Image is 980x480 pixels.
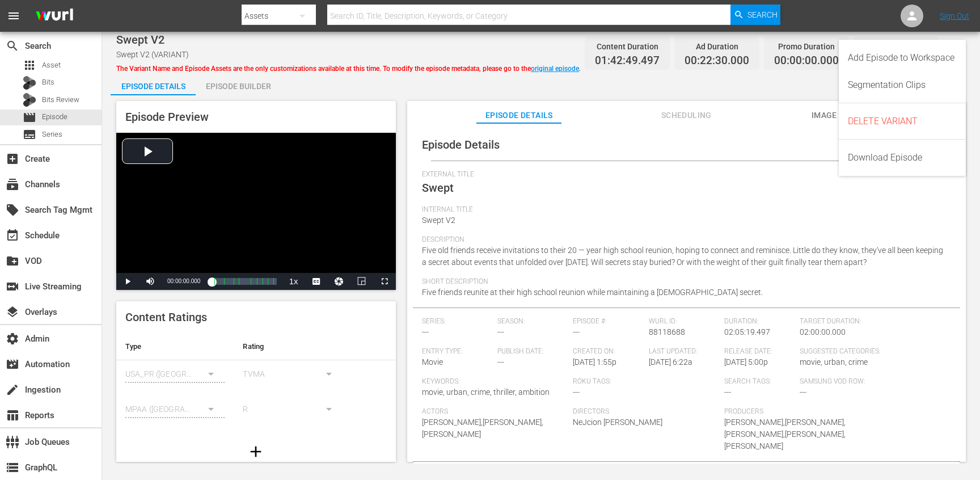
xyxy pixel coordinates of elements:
[724,347,794,356] span: Release Date:
[800,357,868,367] span: movie, urban, crime
[422,246,943,267] span: Five old friends receive invitations to their 20 — year high school reunion, hoping to connect an...
[573,407,719,416] span: Directors
[531,65,579,73] a: original episode
[6,357,19,371] span: Automation
[116,50,189,59] span: Swept V2 (VARIANT)
[42,94,79,106] span: Bits Review
[422,138,500,151] span: Episode Details
[422,388,550,397] span: movie, urban, crime, thriller, ambition
[649,347,719,356] span: Last Updated:
[940,11,969,20] a: Sign Out
[125,310,207,324] span: Content Ratings
[649,317,719,326] span: Wurl ID:
[23,58,36,72] span: Asset
[422,407,568,416] span: Actors
[848,108,957,135] div: DELETE VARIANT
[23,128,36,141] span: Series
[116,273,139,290] button: Play
[422,205,945,214] span: Internal Title
[125,358,225,390] div: USA_PR ([GEOGRAPHIC_DATA])
[6,305,19,319] span: Overlays
[422,277,945,287] span: Short Description
[573,317,643,326] span: Episode #:
[649,357,692,367] span: [DATE] 6:22a
[573,388,580,397] span: ---
[497,327,504,336] span: ---
[573,357,616,367] span: [DATE] 1:55p
[6,178,19,191] span: Channels
[23,93,36,107] div: Bits Review
[116,333,234,360] th: Type
[42,60,61,71] span: Asset
[23,76,36,90] div: Bits
[328,273,350,290] button: Jump To Time
[848,144,957,171] div: Download Episode
[6,280,19,293] span: Live Streaming
[800,377,869,386] span: Samsung VOD Row:
[422,235,945,245] span: Description
[864,39,928,54] div: Total Duration
[573,377,719,386] span: Roku Tags:
[212,278,276,285] div: Progress Bar
[685,54,749,68] span: 00:22:30.000
[27,3,82,30] img: ans4CAIJ8jUAAAAAAAAAAAAAAAAAAAAAAAAgQb4GAAAAAAAAAAAAAAAAAAAAAAAAJMjXAAAAAAAAAAAAAAAAAAAAAAAAgAT5G...
[730,5,780,25] button: Search
[116,133,396,290] div: Video Player
[573,418,662,427] span: NeJcion [PERSON_NAME]
[234,333,351,360] th: Rating
[595,39,660,54] div: Content Duration
[7,9,20,23] span: menu
[800,327,846,336] span: 02:00:00.000
[196,73,281,100] div: Episode Builder
[573,327,580,336] span: ---
[125,110,209,124] span: Episode Preview
[649,327,685,336] span: 88118688
[800,317,945,326] span: Target Duration:
[116,333,396,430] table: simple table
[848,71,957,99] div: Segmentation Clips
[422,357,443,367] span: Movie
[373,273,396,290] button: Fullscreen
[724,327,770,336] span: 02:05:19.497
[497,317,567,326] span: Season:
[42,111,67,123] span: Episode
[800,388,806,397] span: ---
[774,39,839,54] div: Promo Duration
[6,461,19,474] span: GraphQL
[724,317,794,326] span: Duration:
[476,108,561,123] span: Episode Details
[573,347,643,356] span: Created On:
[125,393,225,425] div: MPAA ([GEOGRAPHIC_DATA])
[243,393,342,425] div: R
[6,383,19,397] span: Ingestion
[422,377,568,386] span: Keywords:
[422,181,454,195] span: Swept
[111,73,196,95] button: Episode Details
[497,357,504,367] span: ---
[422,418,543,439] span: [PERSON_NAME],[PERSON_NAME],[PERSON_NAME]
[282,273,305,290] button: Playback Rate
[6,203,19,217] span: Search Tag Mgmt
[747,5,778,25] span: Search
[774,54,839,68] span: 00:00:00.000
[116,33,164,47] span: Swept V2
[23,111,36,124] span: Episode
[595,54,660,68] span: 01:42:49.497
[6,229,19,242] span: Schedule
[422,170,945,179] span: External Title
[422,288,763,297] span: Five friends reunite at their high school reunion while maintaining a [DEMOGRAPHIC_DATA] secret.
[422,317,492,326] span: Series:
[116,65,581,73] span: The Variant Name and Episode Assets are the only customizations available at this time. To modify...
[724,407,870,416] span: Producers
[6,39,19,53] span: Search
[42,129,62,140] span: Series
[422,347,492,356] span: Entry Type:
[6,409,19,422] span: Reports
[422,327,429,336] span: ---
[6,152,19,166] span: Create
[811,108,896,123] span: Image Management
[350,273,373,290] button: Picture-in-Picture
[243,358,342,390] div: TVMA
[497,347,567,356] span: Publish Date:
[6,435,19,449] span: Job Queues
